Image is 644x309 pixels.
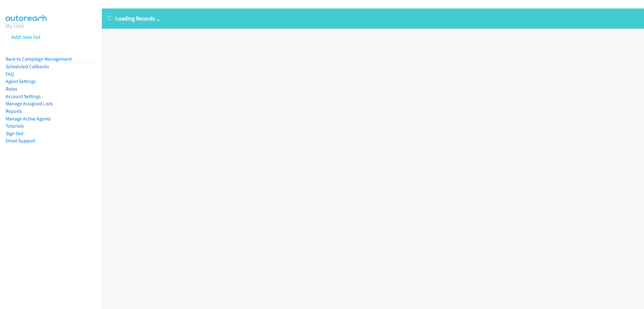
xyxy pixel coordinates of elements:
a: Account Settings [6,93,41,99]
a: Sign Out [6,130,23,136]
p: Loading Records ... [108,14,638,23]
a: My Lists [6,22,25,29]
a: FAQ [6,71,14,77]
a: Email Support [6,138,35,144]
a: Manage Assigned Lists [6,101,53,107]
a: Tutorials [6,123,24,129]
a: Roles [6,86,17,92]
a: Manage Active Agents [6,116,51,122]
a: Add new list [11,33,41,41]
a: Back to Campaign Management [6,56,72,62]
a: Reports [6,108,22,114]
a: Agent Settings [6,78,36,84]
a: Scheduled Callbacks [6,63,49,69]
